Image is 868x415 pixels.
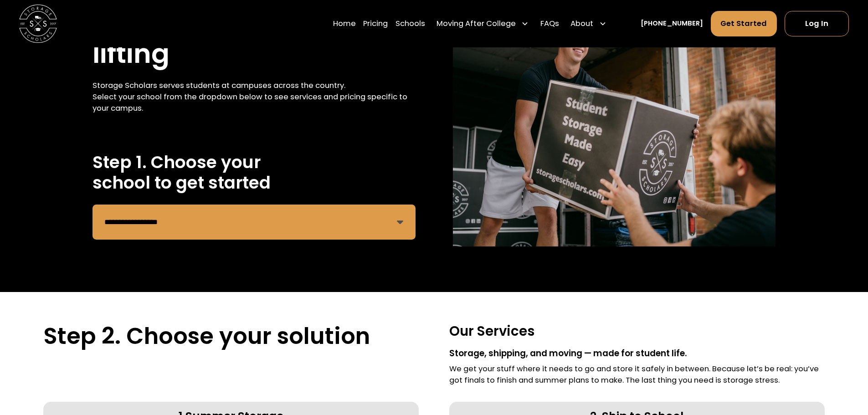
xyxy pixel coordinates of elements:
[449,323,825,340] h3: Our Services
[92,2,415,71] h1: We handle the heavy lifting
[92,80,415,114] div: Storage Scholars serves students at campuses across the country. Select your school from the drop...
[19,5,57,42] img: Storage Scholars main logo
[711,11,777,36] a: Get Started
[437,18,516,30] div: Moving After College
[567,10,611,37] div: About
[540,10,559,37] a: FAQs
[785,11,849,36] a: Log In
[92,205,415,240] form: Remind Form
[43,323,419,350] h2: Step 2. Choose your solution
[449,364,825,386] div: We get your stuff where it needs to go and store it safely in between. Because let’s be real: you...
[641,19,703,29] a: [PHONE_NUMBER]
[449,347,825,360] div: Storage, shipping, and moving — made for student life.
[395,10,425,37] a: Schools
[570,18,593,30] div: About
[453,2,775,246] img: storage scholar
[433,10,533,37] div: Moving After College
[363,10,388,37] a: Pricing
[92,152,415,193] h2: Step 1. Choose your school to get started
[333,10,356,37] a: Home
